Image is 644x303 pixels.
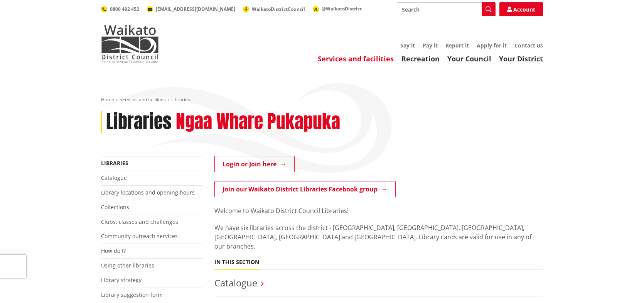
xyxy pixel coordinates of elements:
[252,6,305,12] span: WaikatoDistrictCouncil
[313,5,362,12] a: @WaikatoDistrict
[171,96,190,103] span: Libraries
[445,42,469,49] a: Report it
[101,25,159,63] img: Waikato District Council - Te Kaunihera aa Takiwaa o Waikato
[101,218,178,225] a: Clubs, classes and challenges
[214,206,543,215] p: Welcome to Waikato District Council Libraries!
[499,54,543,63] a: Your District
[214,223,543,251] p: We have six libraries across the district - [GEOGRAPHIC_DATA], [GEOGRAPHIC_DATA], [GEOGRAPHIC_DAT...
[214,259,259,266] h5: In this section
[101,262,154,269] a: Using other libraries
[401,54,440,63] a: Recreation
[514,42,543,49] a: Contact us
[120,96,166,103] a: Services and facilities
[176,111,340,133] h2: Ngaa Whare Pukapuka
[101,96,114,103] a: Home
[101,189,195,196] a: Library locations and opening hours
[400,42,415,49] a: Say it
[101,291,163,298] a: Library suggestion form
[101,96,543,103] nav: breadcrumb
[101,6,139,12] a: 0800 492 452
[110,6,139,12] span: 0800 492 452
[101,232,178,240] a: Community outreach services
[214,156,295,172] a: Login or Join here
[101,203,129,211] a: Collections
[499,2,543,16] a: Account
[477,42,507,49] a: Apply for it
[106,111,172,133] h1: Libraries
[447,54,491,63] a: Your Council
[101,247,126,254] a: How do I?
[101,159,128,167] a: Libraries
[214,233,531,251] span: ibrary cards are valid for use in any of our branches.
[243,6,305,12] a: WaikatoDistrictCouncil
[156,6,235,12] span: [EMAIL_ADDRESS][DOMAIN_NAME]
[101,174,127,181] a: Catalogue
[318,54,394,63] a: Services and facilities
[214,276,257,289] a: Catalogue
[423,42,438,49] a: Pay it
[322,5,362,12] span: @WaikatoDistrict
[397,2,496,16] input: Search input
[147,6,235,12] a: [EMAIL_ADDRESS][DOMAIN_NAME]
[101,276,142,284] a: Library strategy
[214,181,396,197] a: Join our Waikato District Libraries Facebook group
